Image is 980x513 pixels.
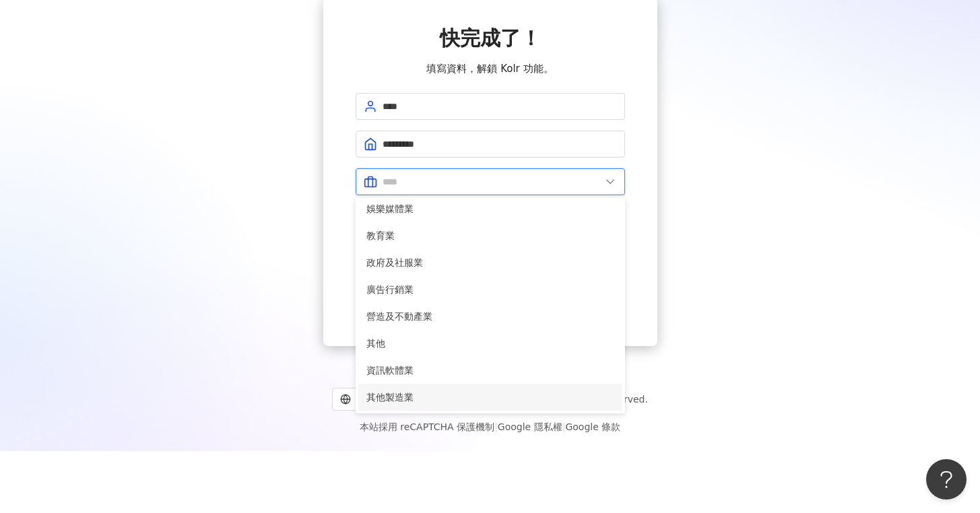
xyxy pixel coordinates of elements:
span: 其他 [366,336,614,351]
span: 廣告行銷業 [366,282,614,297]
a: Google 條款 [565,421,620,432]
span: | [562,421,566,432]
span: 娛樂媒體業 [366,201,614,216]
span: 營造及不動產業 [366,309,614,324]
div: 繁體中文 [340,388,409,410]
span: 教育業 [366,228,614,243]
span: 政府及社服業 [366,255,614,270]
span: 資訊軟體業 [366,363,614,378]
span: | [494,421,498,432]
span: 填寫資料，解鎖 Kolr 功能。 [426,61,553,77]
span: 快完成了！ [440,26,541,50]
span: 本站採用 reCAPTCHA 保護機制 [360,419,620,435]
a: Google 隱私權 [498,421,562,432]
span: 其他製造業 [366,390,614,405]
iframe: Help Scout Beacon - Open [926,459,967,500]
